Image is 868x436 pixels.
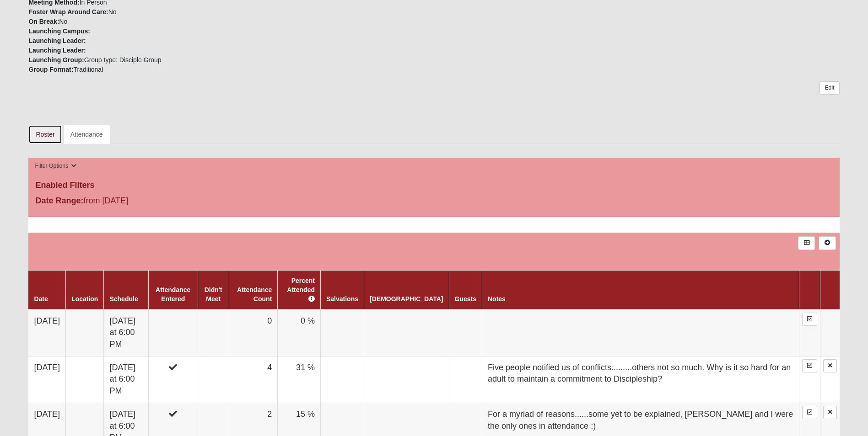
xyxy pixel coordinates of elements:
strong: On Break: [28,18,59,25]
td: Five people notified us of conflicts.........others not so much. Why is it so hard for an adult t... [482,356,799,403]
button: Filter Options [32,161,79,171]
div: from [DATE] [28,195,299,209]
td: 0 % [278,309,321,356]
td: 31 % [278,356,321,403]
a: Delete [823,359,837,372]
a: Attendance Entered [156,286,190,303]
a: Alt+N [819,236,836,250]
strong: Group Format: [28,66,73,73]
strong: Launching Group: [28,56,84,64]
a: Date [34,295,48,303]
a: Notes [488,295,506,303]
td: 0 [229,309,277,356]
a: Schedule [109,295,138,303]
td: 4 [229,356,277,403]
h4: Enabled Filters [35,181,832,191]
a: Percent Attended [287,277,315,303]
label: Date Range: [35,195,83,207]
a: Enter Attendance [802,359,817,372]
a: Enter Attendance [802,313,817,326]
td: [DATE] [28,356,65,403]
td: [DATE] at 6:00 PM [104,309,148,356]
a: Roster [28,125,62,144]
strong: Foster Wrap Around Care: [28,8,108,16]
a: Location [71,295,98,303]
a: Delete [823,406,837,419]
a: Didn't Meet [205,286,222,303]
a: Enter Attendance [802,406,817,419]
th: [DEMOGRAPHIC_DATA] [364,270,449,309]
strong: Launching Campus: [28,27,90,35]
strong: Launching Leader: [28,37,86,44]
a: Edit [819,81,839,95]
td: [DATE] at 6:00 PM [104,356,148,403]
strong: Launching Leader: [28,47,86,54]
a: Attendance Count [237,286,272,303]
a: Export to Excel [798,236,815,250]
th: Salvations [320,270,364,309]
td: [DATE] [28,309,65,356]
a: Attendance [63,125,110,144]
th: Guests [449,270,482,309]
